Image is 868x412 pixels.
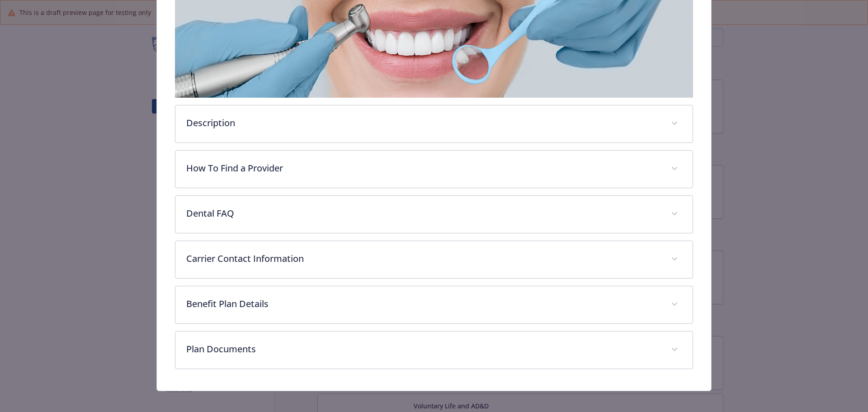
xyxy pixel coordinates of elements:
[186,161,660,175] p: How To Find a Provider
[175,196,693,233] div: Dental FAQ
[186,252,660,265] p: Carrier Contact Information
[175,286,693,323] div: Benefit Plan Details
[175,151,693,188] div: How To Find a Provider
[186,207,660,220] p: Dental FAQ
[175,105,693,142] div: Description
[186,342,660,356] p: Plan Documents
[175,331,693,369] div: Plan Documents
[175,241,693,278] div: Carrier Contact Information
[186,297,660,311] p: Benefit Plan Details
[186,116,660,130] p: Description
